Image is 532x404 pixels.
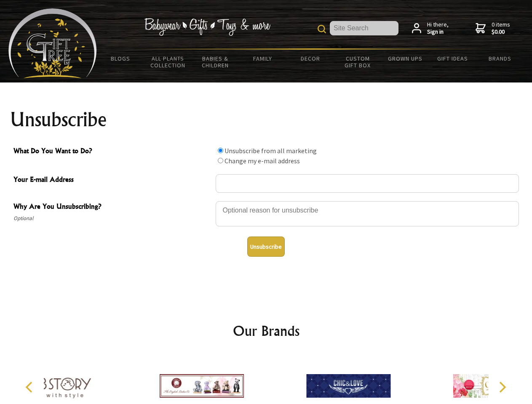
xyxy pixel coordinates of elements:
img: Babyware - Gifts - Toys and more... [8,8,97,78]
a: Decor [286,50,334,67]
a: Gift Ideas [429,50,476,67]
a: All Plants Collection [144,50,192,74]
textarea: Why Are You Unsubscribing? [216,201,519,226]
img: product search [318,25,326,33]
img: Babywear - Gifts - Toys & more [144,18,270,36]
h2: Our Brands [17,321,516,341]
a: Brands [476,50,524,67]
label: Change my e-mail address [225,157,300,165]
a: Family [239,50,287,67]
a: Babies & Children [192,50,239,74]
input: Your E-mail Address [216,174,519,193]
span: What Do You Want to Do? [13,146,211,158]
span: Why Are You Unsubscribing? [13,201,211,213]
a: Grown Ups [381,50,429,67]
span: Optional [13,213,211,223]
a: BLOGS [97,50,144,67]
span: 0 items [492,21,510,36]
a: 0 items$0.00 [476,21,510,36]
a: Hi there,Sign in [412,21,449,36]
a: Custom Gift Box [334,50,382,74]
button: Previous [21,378,40,396]
strong: $0.00 [492,28,510,36]
button: Unsubscribe [247,237,285,257]
button: Next [493,378,511,396]
input: Site Search [330,21,398,35]
input: What Do You Want to Do? [218,158,223,163]
h1: Unsubscribe [10,109,522,130]
span: Hi there, [427,21,449,36]
span: Your E-mail Address [13,174,211,186]
label: Unsubscribe from all marketing [225,146,317,155]
strong: Sign in [427,28,449,36]
input: What Do You Want to Do? [218,148,223,153]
